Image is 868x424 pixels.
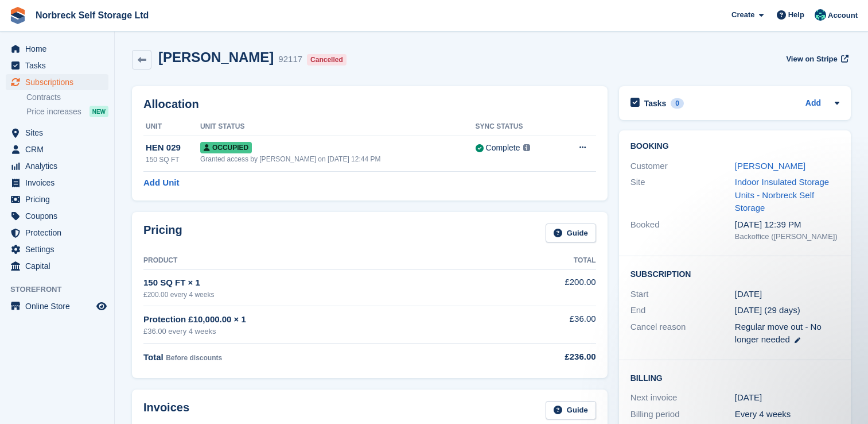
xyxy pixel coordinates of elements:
div: [DATE] [735,391,839,404]
a: menu [6,74,108,90]
div: Granted access by [PERSON_NAME] on [DATE] 12:44 PM [200,154,476,164]
th: Sync Status [476,118,559,136]
span: Occupied [200,142,252,153]
a: Norbreck Self Storage Ltd [31,6,153,25]
div: Complete [486,142,520,154]
span: Subscriptions [25,74,94,90]
div: Booked [630,218,735,242]
span: Price increases [26,106,81,117]
div: [DATE] 12:39 PM [735,218,839,232]
a: menu [6,141,108,157]
img: icon-info-grey-7440780725fd019a000dd9b08b2336e03edf1995a4989e88bcd33f0948082b44.svg [523,144,530,151]
a: menu [6,241,108,257]
img: stora-icon-8386f47178a22dfd0bd8f6a31ec36ba5ce8667c1dd55bd0f319d3a0aa187defe.svg [9,7,26,24]
div: End [630,304,735,317]
th: Unit [143,118,200,136]
div: Customer [630,160,735,173]
div: £200.00 every 4 weeks [143,290,491,300]
h2: Pricing [143,223,182,242]
div: 0 [671,98,684,109]
span: Account [828,10,858,21]
a: menu [6,298,108,314]
div: Site [630,176,735,215]
a: Add [805,97,821,110]
div: NEW [89,106,108,117]
div: 150 SQ FT [146,155,200,165]
h2: Billing [630,372,839,383]
th: Total [491,252,596,270]
span: Settings [25,241,94,257]
span: Help [788,9,804,21]
a: Guide [546,401,596,420]
a: menu [6,208,108,224]
div: Cancelled [307,54,347,65]
a: menu [6,57,108,74]
div: £36.00 every 4 weeks [143,326,491,337]
div: £236.00 [491,350,596,364]
a: Indoor Insulated Storage Units - Norbreck Self Storage [735,177,829,213]
span: Before discounts [166,354,222,362]
span: Tasks [25,57,94,74]
a: Add Unit [143,176,179,190]
td: £36.00 [491,306,596,344]
div: Start [630,288,735,301]
td: £200.00 [491,269,596,306]
span: Sites [25,125,94,141]
a: View on Stripe [781,49,851,68]
h2: Tasks [644,98,667,109]
div: 150 SQ FT × 1 [143,276,491,290]
time: 2025-06-23 00:00:00 UTC [735,288,762,301]
h2: Allocation [143,98,596,111]
span: Total [143,352,164,362]
span: Create [731,9,754,21]
span: Coupons [25,208,94,224]
a: menu [6,41,108,57]
h2: Booking [630,142,839,151]
span: Online Store [25,298,94,314]
img: Sally King [815,9,826,21]
div: Protection £10,000.00 × 1 [143,313,491,326]
a: menu [6,258,108,274]
div: Backoffice ([PERSON_NAME]) [735,231,839,242]
span: CRM [25,141,94,157]
a: menu [6,158,108,174]
a: menu [6,175,108,191]
span: Protection [25,225,94,241]
a: [PERSON_NAME] [735,161,805,171]
div: HEN 029 [146,141,200,155]
span: View on Stripe [786,53,837,65]
a: menu [6,191,108,207]
span: Pricing [25,191,94,207]
span: Invoices [25,175,94,191]
div: Cancel reason [630,321,735,346]
div: Billing period [630,408,735,421]
div: Every 4 weeks [735,408,839,421]
h2: Subscription [630,268,839,279]
h2: Invoices [143,401,189,420]
span: Capital [25,258,94,274]
span: Regular move out - No longer needed [735,322,822,345]
div: Next invoice [630,391,735,404]
span: Analytics [25,158,94,174]
a: Preview store [95,299,108,313]
span: Home [25,41,94,57]
div: 92117 [278,53,302,66]
a: Price increases NEW [26,105,108,118]
a: Contracts [26,92,108,103]
span: [DATE] (29 days) [735,305,800,315]
th: Product [143,252,491,270]
span: Storefront [10,284,114,295]
a: menu [6,125,108,141]
th: Unit Status [200,118,476,136]
a: menu [6,225,108,241]
a: Guide [546,223,596,242]
h2: [PERSON_NAME] [158,49,274,65]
